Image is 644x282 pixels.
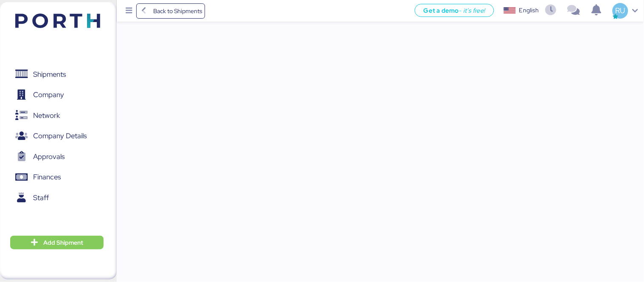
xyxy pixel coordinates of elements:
button: Menu [122,4,136,18]
span: Finances [33,171,61,183]
a: Staff [6,188,104,207]
a: Shipments [6,64,104,84]
a: Back to Shipments [136,3,205,19]
span: Add Shipment [43,237,83,248]
a: Network [6,106,104,125]
span: Approvals [33,151,65,163]
div: English [519,6,539,15]
a: Company Details [6,126,104,146]
span: Network [33,109,60,122]
span: Back to Shipments [153,6,202,16]
span: Company [33,89,64,101]
span: Staff [33,192,49,204]
span: RU [616,5,625,16]
span: Shipments [33,68,66,81]
span: Company Details [33,130,87,142]
a: Finances [6,168,104,187]
a: Approvals [6,147,104,166]
button: Add Shipment [10,236,104,249]
a: Company [6,85,104,105]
